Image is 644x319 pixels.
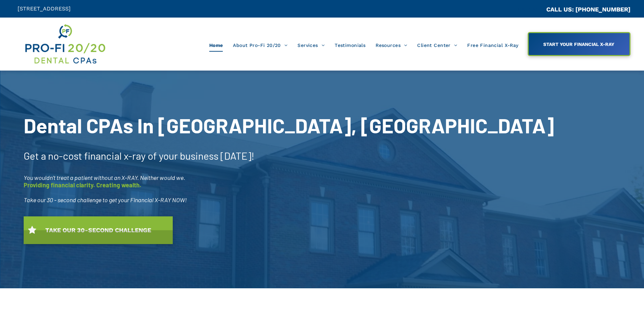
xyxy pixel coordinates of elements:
[148,150,255,162] span: of your business [DATE]!
[43,223,153,237] span: TAKE OUR 30-SECOND CHALLENGE
[204,39,228,52] a: Home
[24,196,187,204] span: Take our 30 - second challenge to get your Financial X-RAY NOW!
[330,39,371,52] a: Testimonials
[292,39,330,52] a: Services
[24,23,106,65] img: Get Dental CPA Consulting, Bookkeeping, & Bank Loans
[24,113,554,137] span: Dental CPAs In [GEOGRAPHIC_DATA], [GEOGRAPHIC_DATA]
[228,39,292,52] a: About Pro-Fi 20/20
[24,174,185,181] span: You wouldn’t treat a patient without an X-RAY. Neither would we.
[48,150,146,162] span: no-cost financial x-ray
[528,32,630,56] a: START YOUR FINANCIAL X-RAY
[24,181,141,189] span: Providing financial clarity. Creating wealth.
[462,39,523,52] a: Free Financial X-Ray
[412,39,462,52] a: Client Center
[18,5,71,12] span: [STREET_ADDRESS]
[24,150,46,162] span: Get a
[24,216,173,244] a: TAKE OUR 30-SECOND CHALLENGE
[371,39,412,52] a: Resources
[518,6,546,13] span: CA::CALLC
[541,38,617,50] span: START YOUR FINANCIAL X-RAY
[546,6,630,13] a: CALL US: [PHONE_NUMBER]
